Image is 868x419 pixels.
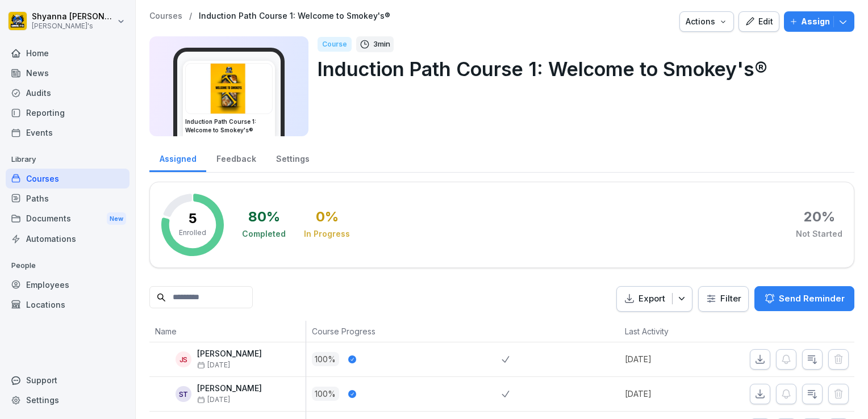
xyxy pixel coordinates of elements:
[6,257,130,275] p: People
[6,43,130,63] a: Home
[6,83,130,103] a: Audits
[189,212,197,225] p: 5
[199,11,390,21] a: Induction Path Course 1: Welcome to Smokey's®
[738,11,779,32] button: Edit
[796,228,842,240] div: Not Started
[625,325,711,337] p: Last Activity
[6,208,130,229] a: DocumentsNew
[639,292,665,305] p: Export
[197,361,230,369] span: [DATE]
[107,212,126,225] div: New
[312,387,339,401] p: 100 %
[242,228,286,240] div: Completed
[745,15,773,28] div: Edit
[248,210,280,224] div: 80 %
[185,118,273,135] h3: Induction Path Course 1: Welcome to Smokey's®
[318,55,845,83] p: Induction Path Course 1: Welcome to Smokey's®
[699,287,748,311] button: Filter
[179,228,206,238] p: Enrolled
[312,325,496,337] p: Course Progress
[804,210,835,224] div: 20 %
[779,292,845,305] p: Send Reminder
[6,295,130,315] a: Locations
[189,11,192,21] p: /
[197,349,262,359] p: [PERSON_NAME]
[625,353,717,365] p: [DATE]
[197,396,230,404] span: [DATE]
[625,388,717,400] p: [DATE]
[616,286,692,312] button: Export
[6,390,130,410] a: Settings
[6,63,130,83] a: News
[706,293,741,304] div: Filter
[6,123,130,143] a: Events
[186,64,272,114] img: ddzjhymxvfva6o25zha2q6jc.png
[197,384,262,393] p: [PERSON_NAME]
[149,143,206,172] a: Assigned
[784,11,854,32] button: Assign
[6,188,130,208] a: Paths
[312,352,339,366] p: 100 %
[6,275,130,295] a: Employees
[176,386,191,402] div: ST
[373,39,390,50] p: 3 min
[32,12,115,22] p: Shyanna [PERSON_NAME]
[6,150,130,169] p: Library
[206,143,266,172] a: Feedback
[316,210,339,224] div: 0 %
[318,37,352,52] div: Course
[304,228,350,240] div: In Progress
[754,286,854,311] button: Send Reminder
[266,143,319,172] a: Settings
[155,325,300,337] p: Name
[6,208,130,229] div: Documents
[679,11,734,32] button: Actions
[801,15,830,28] p: Assign
[6,169,130,188] a: Courses
[686,15,728,28] div: Actions
[6,229,130,249] a: Automations
[6,103,130,123] a: Reporting
[176,351,191,367] div: JS
[6,370,130,390] div: Support
[149,11,182,21] a: Courses
[32,22,115,30] p: [PERSON_NAME]'s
